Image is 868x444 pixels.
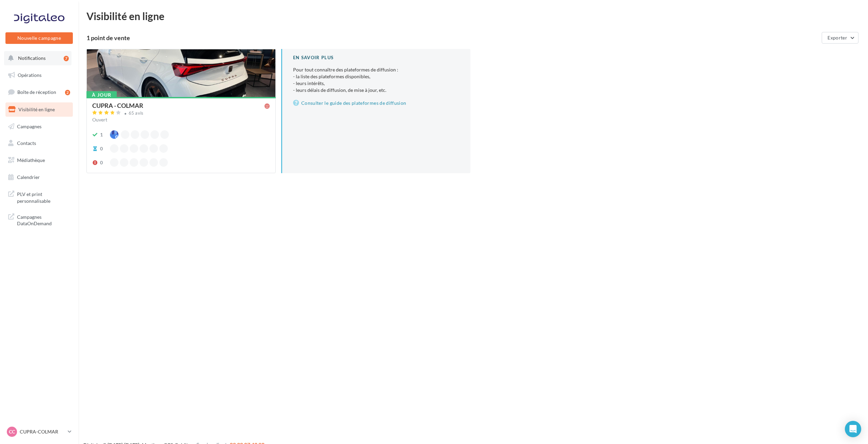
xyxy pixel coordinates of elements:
[17,89,56,95] span: Boîte de réception
[100,145,103,152] div: 0
[17,157,45,163] span: Médiathèque
[4,68,74,82] a: Opérations
[100,159,103,166] div: 0
[845,421,861,437] div: Open Intercom Messenger
[17,212,70,227] span: Campagnes DataOnDemand
[4,85,74,99] a: Boîte de réception2
[17,123,42,129] span: Campagnes
[86,35,819,41] div: 1 point de vente
[4,170,74,184] a: Calendrier
[293,73,460,80] li: - la liste des plateformes disponibles,
[5,425,73,438] a: CC CUPRA-COLMAR
[92,110,270,118] a: 65 avis
[17,174,40,180] span: Calendrier
[92,117,107,122] span: Ouvert
[92,102,143,109] div: CUPRA - COLMAR
[293,80,460,87] li: - leurs intérêts,
[293,66,460,94] p: Pour tout connaître des plateformes de diffusion :
[86,11,860,21] div: Visibilité en ligne
[293,54,460,61] div: En savoir plus
[4,136,74,150] a: Contacts
[18,72,42,78] span: Opérations
[17,190,70,204] span: PLV et print personnalisable
[18,55,46,61] span: Notifications
[293,99,460,107] a: Consulter le guide des plateformes de diffusion
[4,210,74,230] a: Campagnes DataOnDemand
[293,87,460,94] li: - leurs délais de diffusion, de mise à jour, etc.
[100,131,103,138] div: 1
[5,32,73,44] button: Nouvelle campagne
[17,140,36,146] span: Contacts
[129,111,144,115] div: 65 avis
[9,428,15,435] span: CC
[18,106,55,112] span: Visibilité en ligne
[4,187,74,207] a: PLV et print personnalisable
[822,32,858,44] button: Exporter
[64,56,69,61] div: 7
[4,153,74,167] a: Médiathèque
[4,119,74,134] a: Campagnes
[4,51,71,65] button: Notifications 7
[86,91,117,99] div: À jour
[65,90,70,95] div: 2
[20,428,65,435] p: CUPRA-COLMAR
[827,35,847,40] span: Exporter
[4,102,74,117] a: Visibilité en ligne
